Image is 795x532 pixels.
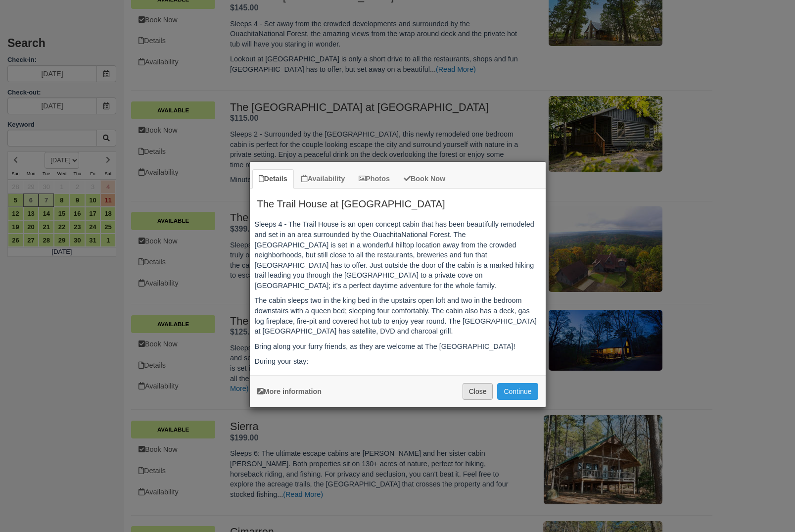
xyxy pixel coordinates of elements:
[250,189,546,214] h2: The Trail House at [GEOGRAPHIC_DATA]
[255,356,541,367] p: During your stay:
[255,219,541,290] p: Sleeps 4 - The Trail House is an open concept cabin that has been beautifully remodeled and set i...
[250,189,546,370] div: Item Modal
[252,169,294,189] a: Details
[295,169,351,189] a: Availability
[352,169,396,189] a: Photos
[397,169,452,189] a: Book Now
[463,383,493,400] button: Close
[257,387,322,395] a: More information
[497,383,538,400] button: Continue
[255,295,541,336] p: The cabin sleeps two in the king bed in the upstairs open loft and two in the bedroom downstairs ...
[255,341,541,352] p: Bring along your furry friends, as they are welcome at The [GEOGRAPHIC_DATA]!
